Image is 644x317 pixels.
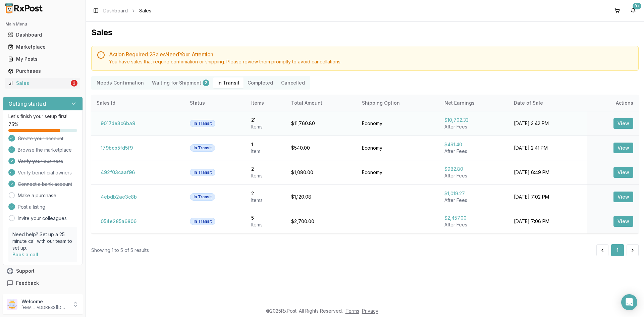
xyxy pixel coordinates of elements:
div: 2 [251,166,280,172]
div: Open Intercom Messenger [621,294,637,310]
div: 21 [251,117,280,123]
div: After Fees [444,148,503,155]
div: Purchases [8,68,77,74]
button: 9017de3c6ba9 [97,118,139,129]
button: Support [3,265,83,277]
div: In Transit [190,218,215,225]
div: Sales [8,80,69,87]
div: Marketplace [8,44,77,50]
div: In Transit [190,144,215,152]
div: 2 [251,190,280,197]
span: Feedback [16,280,39,286]
div: $11,760.80 [291,120,352,127]
div: [DATE] 7:06 PM [514,218,582,225]
div: Item s [251,197,280,204]
p: [EMAIL_ADDRESS][DOMAIN_NAME] [21,305,68,310]
div: [DATE] 3:42 PM [514,120,582,127]
div: Dashboard [8,32,77,38]
div: $540.00 [291,145,352,151]
span: Create your account [18,135,63,142]
div: [DATE] 7:02 PM [514,194,582,200]
div: $2,700.00 [291,218,352,225]
div: Item s [251,221,280,228]
div: Item [251,148,280,155]
a: Make a purchase [18,192,56,199]
div: Economy [362,145,434,151]
div: After Fees [444,172,503,179]
div: After Fees [444,197,503,204]
div: $1,120.08 [291,194,352,200]
a: Book a call [12,252,38,257]
div: $10,702.33 [444,117,503,123]
button: 4ebdb2ae3c8b [97,192,141,202]
a: Dashboard [103,7,128,14]
div: In Transit [190,169,215,176]
button: 492f03caaf96 [97,167,139,178]
th: Date of Sale [508,95,587,111]
a: Marketplace [5,41,80,53]
div: Showing 1 to 5 of 5 results [91,247,149,254]
button: 9+ [628,5,639,16]
button: Cancelled [277,77,309,88]
div: My Posts [8,56,77,62]
p: Let's finish your setup first! [8,113,77,120]
div: $491.40 [444,141,503,148]
div: Item s [251,123,280,130]
button: View [613,192,633,202]
th: Net Earnings [439,95,508,111]
button: 054e285a6806 [97,216,141,227]
button: Waiting for Shipment [148,77,213,88]
button: Completed [244,77,277,88]
th: Shipping Option [357,95,439,111]
a: Dashboard [5,29,80,41]
div: After Fees [444,123,503,130]
div: You have sales that require confirmation or shipping. Please review them promptly to avoid cancel... [109,58,633,65]
button: View [613,143,633,153]
span: Verify your business [18,158,63,165]
th: Sales Id [91,95,184,111]
img: User avatar [7,299,17,310]
div: Economy [362,169,434,176]
button: View [613,167,633,178]
button: In Transit [213,77,244,88]
h3: Getting started [8,100,46,108]
div: $1,080.00 [291,169,352,176]
a: Privacy [362,308,378,314]
div: $982.80 [444,166,503,172]
div: 1 [251,141,280,148]
p: Welcome [21,298,68,305]
button: Feedback [3,277,83,289]
div: [DATE] 2:41 PM [514,145,582,151]
button: View [613,118,633,129]
h1: Sales [91,27,639,38]
div: [DATE] 6:49 PM [514,169,582,176]
a: Purchases [5,65,80,77]
button: Needs Confirmation [93,77,148,88]
th: Items [246,95,286,111]
a: Sales2 [5,77,80,89]
span: Post a listing [18,204,45,210]
h2: Main Menu [5,21,80,27]
div: Item s [251,172,280,179]
div: 5 [251,215,280,221]
button: View [613,216,633,227]
th: Total Amount [286,95,357,111]
button: My Posts [3,54,83,64]
div: In Transit [190,193,215,201]
div: 2 [203,80,209,86]
button: 1 [611,244,624,256]
img: RxPost Logo [3,3,46,13]
button: Purchases [3,66,83,76]
th: Status [184,95,246,111]
h5: Action Required: 2 Sale s Need Your Attention! [109,52,633,57]
a: Terms [345,308,359,314]
span: Verify beneficial owners [18,169,72,176]
span: 75 % [8,121,18,128]
div: $1,019.27 [444,190,503,197]
a: My Posts [5,53,80,65]
div: In Transit [190,120,215,127]
span: Sales [139,7,151,14]
div: $2,457.00 [444,215,503,221]
button: 179bcb5fd5f9 [97,143,137,153]
a: Invite your colleagues [18,215,67,222]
